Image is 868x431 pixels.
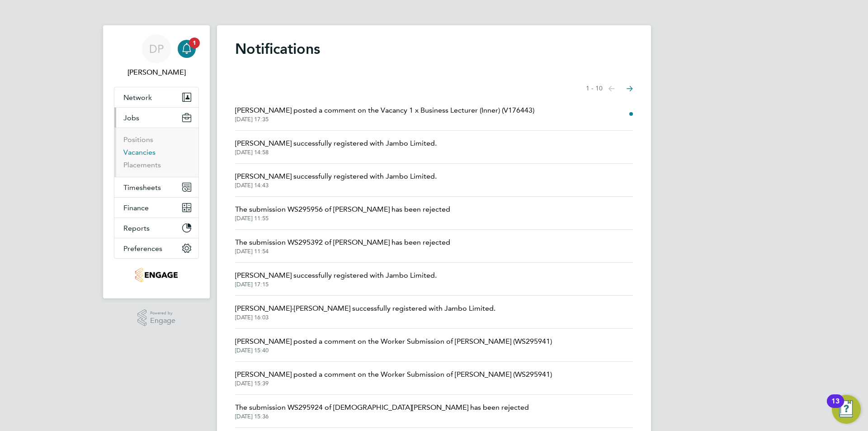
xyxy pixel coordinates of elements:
[114,268,199,282] a: Go to home page
[235,105,534,116] span: [PERSON_NAME] posted a comment on the Vacancy 1 x Business Lecturer (Inner) (V176443)
[235,171,437,182] span: [PERSON_NAME] successfully registered with Jambo Limited.
[123,244,162,253] span: Preferences
[831,401,840,413] div: 13
[235,105,534,123] a: [PERSON_NAME] posted a comment on the Vacancy 1 x Business Lecturer (Inner) (V176443)[DATE] 17:35
[586,80,633,98] nav: Select page of notifications list
[586,84,603,93] span: 1 - 10
[235,336,552,347] span: [PERSON_NAME] posted a comment on the Worker Submission of [PERSON_NAME] (WS295941)
[114,108,198,128] button: Jobs
[235,402,529,413] span: The submission WS295924 of [DEMOGRAPHIC_DATA][PERSON_NAME] has been rejected
[178,34,196,63] a: 1
[123,148,156,156] a: Vacancies
[235,413,529,420] span: [DATE] 15:36
[114,218,198,238] button: Reports
[235,138,437,156] a: [PERSON_NAME] successfully registered with Jambo Limited.[DATE] 14:58
[235,138,437,149] span: [PERSON_NAME] successfully registered with Jambo Limited.
[235,182,437,189] span: [DATE] 14:43
[114,128,198,177] div: Jobs
[235,204,450,222] a: The submission WS295956 of [PERSON_NAME] has been rejected[DATE] 11:55
[189,38,200,48] span: 1
[235,303,495,314] span: [PERSON_NAME]-[PERSON_NAME] successfully registered with Jambo Limited.
[235,347,552,354] span: [DATE] 15:40
[114,238,198,258] button: Preferences
[235,248,450,255] span: [DATE] 11:54
[103,25,210,298] nav: Main navigation
[235,336,552,354] a: [PERSON_NAME] posted a comment on the Worker Submission of [PERSON_NAME] (WS295941)[DATE] 15:40
[114,34,199,78] a: DP[PERSON_NAME]
[235,270,437,288] a: [PERSON_NAME] successfully registered with Jambo Limited.[DATE] 17:15
[235,171,437,189] a: [PERSON_NAME] successfully registered with Jambo Limited.[DATE] 14:43
[114,67,199,78] span: Danielle Page
[235,402,529,420] a: The submission WS295924 of [DEMOGRAPHIC_DATA][PERSON_NAME] has been rejected[DATE] 15:36
[137,309,176,327] a: Powered byEngage
[123,183,161,192] span: Timesheets
[832,395,861,424] button: Open Resource Center, 13 new notifications
[123,204,149,212] span: Finance
[123,161,161,169] a: Placements
[235,281,437,288] span: [DATE] 17:15
[123,114,139,122] span: Jobs
[114,177,198,197] button: Timesheets
[235,369,552,380] span: [PERSON_NAME] posted a comment on the Worker Submission of [PERSON_NAME] (WS295941)
[123,135,153,144] a: Positions
[235,237,450,255] a: The submission WS295392 of [PERSON_NAME] has been rejected[DATE] 11:54
[235,237,450,248] span: The submission WS295392 of [PERSON_NAME] has been rejected
[235,303,495,321] a: [PERSON_NAME]-[PERSON_NAME] successfully registered with Jambo Limited.[DATE] 16:03
[150,309,175,317] span: Powered by
[235,149,437,156] span: [DATE] 14:58
[235,204,450,215] span: The submission WS295956 of [PERSON_NAME] has been rejected
[235,369,552,387] a: [PERSON_NAME] posted a comment on the Worker Submission of [PERSON_NAME] (WS295941)[DATE] 15:39
[235,314,495,321] span: [DATE] 16:03
[150,317,175,325] span: Engage
[235,40,633,58] h1: Notifications
[123,93,152,102] span: Network
[114,198,198,218] button: Finance
[235,116,534,123] span: [DATE] 17:35
[149,43,164,55] span: DP
[235,215,450,222] span: [DATE] 11:55
[114,87,198,107] button: Network
[123,224,150,232] span: Reports
[135,268,177,282] img: jambo-logo-retina.png
[235,270,437,281] span: [PERSON_NAME] successfully registered with Jambo Limited.
[235,380,552,387] span: [DATE] 15:39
